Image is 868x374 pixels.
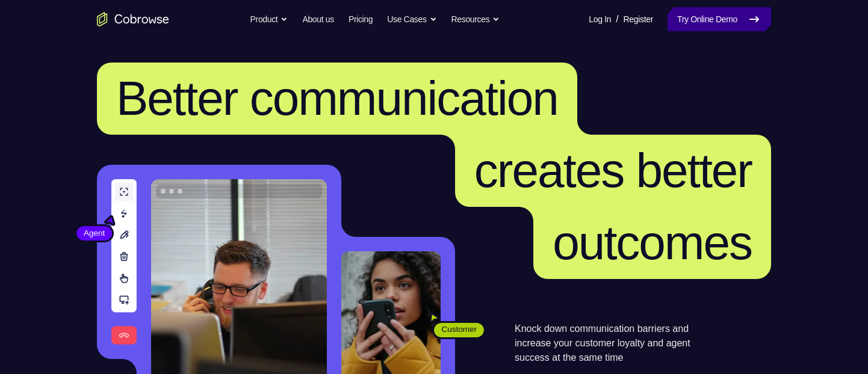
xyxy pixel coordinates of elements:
span: Better communication [116,72,558,125]
a: Go to the home page [97,12,169,26]
span: outcomes [553,216,752,269]
span: creates better [474,144,752,197]
p: Knock down communication barriers and increase your customer loyalty and agent success at the sam... [515,322,711,365]
a: Register [624,7,653,31]
a: Pricing [349,7,373,31]
a: Try Online Demo [668,7,771,31]
button: Resources [451,7,500,31]
span: / [616,12,618,26]
button: Product [250,7,288,31]
a: About us [302,7,333,31]
button: Use Cases [387,7,436,31]
a: Log In [589,7,611,31]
